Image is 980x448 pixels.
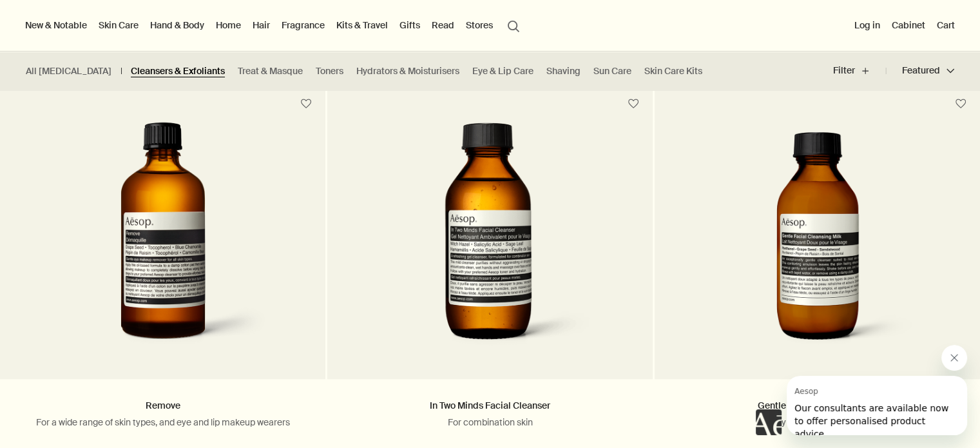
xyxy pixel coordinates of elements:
button: New & Notable [23,17,90,34]
a: Eye & Lip Care [472,65,533,77]
a: Read [429,17,457,34]
iframe: no content [756,409,782,435]
a: All [MEDICAL_DATA] [26,65,111,77]
p: For dry and [MEDICAL_DATA] [674,416,961,428]
span: Our consultants are available now to offer personalised product advice. [8,27,162,63]
a: Shaving [546,65,581,77]
a: Cabinet [889,17,928,34]
a: Fragrance [279,17,327,34]
button: Open search [502,13,525,37]
button: Cart [934,17,957,34]
div: Aesop says "Our consultants are available now to offer personalised product advice.". Open messag... [756,345,967,435]
a: Hair [250,17,273,34]
img: Aesop’s Remove, a gentle oil cleanser to remove eye makeup daily. Enhanced with Tocopherol and Bl... [46,122,280,360]
a: Gentle Facial Cleaning Milk 100mL Brown bottle [655,121,980,379]
p: For a wide range of skin types, and eye and lip makeup wearers [19,416,306,428]
button: Log in [852,17,883,34]
a: Gifts [397,17,423,34]
iframe: Message from Aesop [787,376,967,435]
iframe: Close message from Aesop [941,345,967,371]
a: Treat & Masque [238,65,303,77]
a: Sun Care [593,65,631,77]
button: Featured [886,55,954,86]
a: Home [213,17,244,34]
button: Stores [463,17,495,34]
a: Remove [146,400,180,411]
a: Kits & Travel [334,17,390,34]
button: Filter [833,55,886,86]
a: Skin Care Kits [644,65,702,77]
img: Gentle Facial Cleaning Milk 100mL Brown bottle [700,122,934,360]
a: Skin Care [96,17,141,34]
a: In Two Minds Facial Cleanser [430,400,550,411]
button: Save to cabinet [294,92,318,115]
p: For combination skin [347,416,633,428]
button: Save to cabinet [949,92,972,115]
a: Hydrators & Moisturisers [356,65,459,77]
a: In Two Minds Facial Cleanser in amber glass bottle [327,121,653,379]
a: Cleansers & Exfoliants [131,65,225,77]
img: In Two Minds Facial Cleanser in amber glass bottle [373,122,607,360]
a: Hand & Body [148,17,207,34]
button: Save to cabinet [622,92,645,115]
a: Toners [316,65,343,77]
